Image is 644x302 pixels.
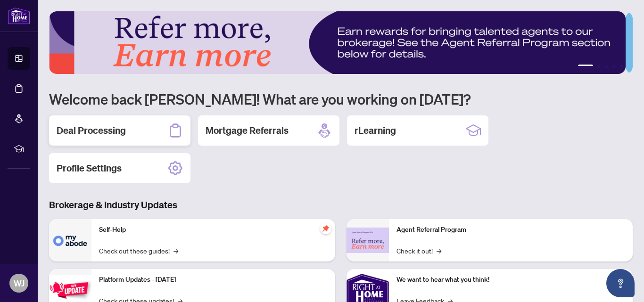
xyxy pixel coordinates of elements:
button: 2 [597,65,601,68]
p: We want to hear what you think! [396,275,625,285]
span: → [173,245,178,256]
span: → [437,245,441,256]
h2: Mortgage Referrals [206,124,289,137]
h3: Brokerage & Industry Updates [49,198,633,212]
h2: Deal Processing [57,124,126,137]
p: Agent Referral Program [396,225,625,235]
span: pushpin [320,223,331,234]
span: WJ [14,277,25,290]
img: logo [8,7,30,24]
button: 5 [619,65,623,68]
button: 1 [578,65,593,68]
button: 3 [604,65,608,68]
button: 4 [612,65,616,68]
h1: Welcome back [PERSON_NAME]! What are you working on [DATE]? [49,90,633,108]
a: Check it out!→ [396,245,441,256]
a: Check out these guides!→ [99,245,178,256]
h2: Profile Settings [57,162,122,175]
img: Agent Referral Program [347,228,389,253]
button: Open asap [606,269,635,297]
p: Platform Updates - [DATE] [99,275,328,285]
h2: rLearning [355,124,396,137]
img: Self-Help [49,219,91,261]
img: Slide 0 [49,11,626,74]
p: Self-Help [99,225,328,235]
